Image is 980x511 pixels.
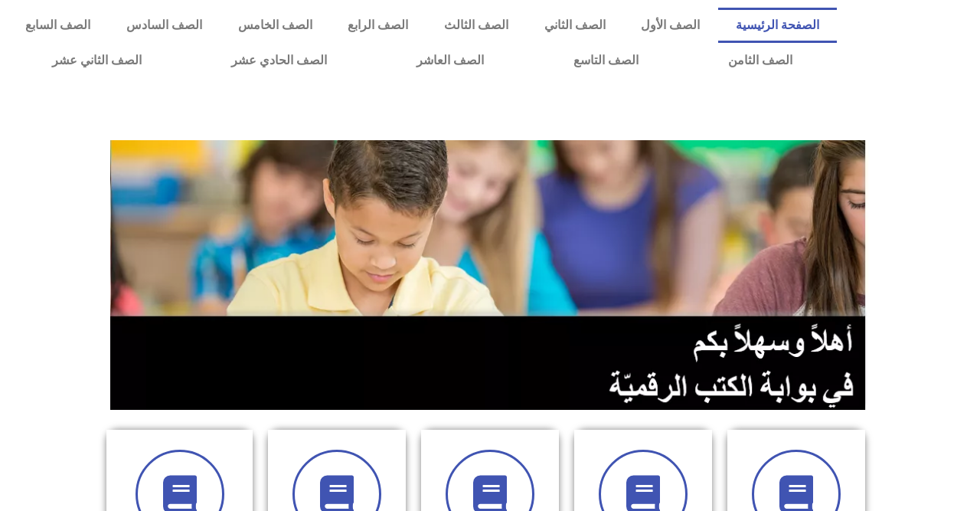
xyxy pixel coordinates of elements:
a: الصف الثاني [526,8,623,43]
a: الصف الحادي عشر [187,43,372,78]
a: الصف الأول [623,8,718,43]
a: الصف الثاني عشر [8,43,187,78]
a: الصف الرابع [330,8,426,43]
a: الصف الخامس [220,8,330,43]
a: الصف الثامن [684,43,838,78]
a: الصف السابع [8,8,109,43]
a: الصف التاسع [529,43,684,78]
a: الصف السادس [109,8,220,43]
a: الصف الثالث [426,8,527,43]
a: الصف العاشر [372,43,529,78]
a: الصفحة الرئيسية [718,8,838,43]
